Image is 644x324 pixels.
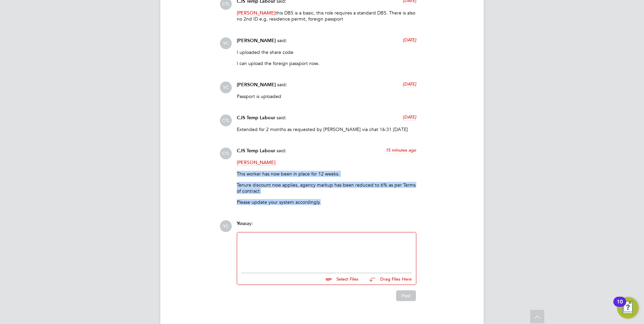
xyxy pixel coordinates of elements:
span: YC [220,82,232,93]
span: CJS Temp Labour [237,148,275,154]
span: said: [277,148,286,154]
p: this DBS is a basic, this role requires a standard DBS. There is also no 2nd ID e.g, residence pe... [237,10,416,22]
p: Please update your system accordingly. [237,199,416,205]
span: [PERSON_NAME] [237,159,276,166]
span: [PERSON_NAME] [237,38,276,43]
div: say: [237,220,416,232]
p: I can upload the foreign passport now. [237,60,416,66]
p: Passport is uploaded [237,93,416,99]
span: [DATE] [403,37,416,43]
span: 15 minutes ago [386,147,416,153]
button: Drag Files Here [364,272,412,286]
span: said: [277,115,286,121]
span: said: [277,37,287,43]
span: You [237,221,245,226]
span: CJS Temp Labour [237,115,275,121]
p: Tenure discount now applies, agency markup has been reduced to 6% as per Terms of contract [237,182,416,194]
span: said: [277,82,287,88]
span: YC [220,220,232,232]
button: Post [396,290,416,301]
span: [PERSON_NAME] [237,82,276,88]
span: [PERSON_NAME] [237,10,276,16]
span: [DATE] [403,114,416,120]
button: Open Resource Center, 10 new notifications [617,297,639,319]
span: CTL [220,115,232,126]
p: I uploaded the share code [237,49,416,55]
span: CTL [220,148,232,159]
div: 10 [617,302,623,311]
p: Extended for 2 months as requested by [PERSON_NAME] via chat 16:31 [DATE] [237,126,416,132]
p: This worker has now been in place for 12 weeks. [237,171,416,177]
span: YC [220,37,232,49]
span: [DATE] [403,81,416,87]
